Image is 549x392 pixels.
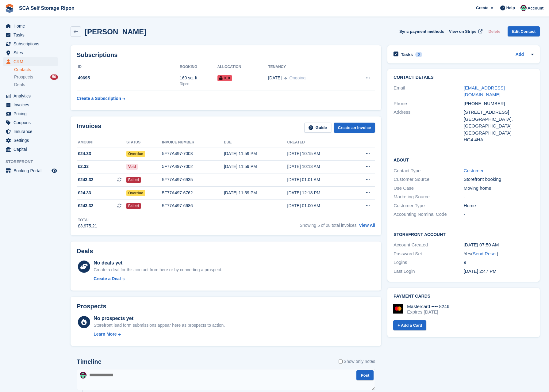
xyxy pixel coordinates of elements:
h2: Prospects [77,303,106,310]
div: [PHONE_NUMBER] [464,100,534,107]
div: No prospects yet [94,315,225,322]
div: Phone [394,100,463,107]
span: Create [476,5,488,11]
h2: Payment cards [394,294,534,299]
div: Storefront booking [464,176,534,183]
span: ( ) [471,251,498,256]
a: menu [3,118,58,127]
img: Sam Chapman [520,5,527,11]
div: Yes [464,250,534,257]
a: View on Stripe [447,26,484,36]
a: Contacts [14,67,58,73]
th: Booking [180,62,217,72]
a: menu [3,31,58,39]
div: Expires [DATE] [407,309,449,315]
span: Showing 5 of 28 total invoices [300,223,356,228]
h2: Subscriptions [77,51,375,59]
div: [GEOGRAPHIC_DATA] [464,130,534,137]
div: [DATE] 11:59 PM [224,190,287,196]
h2: About [394,157,534,163]
h2: Invoices [77,123,101,133]
a: menu [3,101,58,109]
a: menu [3,109,58,118]
a: Learn More [94,331,225,337]
a: menu [3,136,58,145]
div: 49695 [77,75,180,81]
div: 5F77A497-6686 [162,203,224,209]
th: Invoice number [162,138,224,147]
span: Analytics [13,92,50,100]
h2: [PERSON_NAME] [85,28,146,36]
div: [DATE] 11:59 PM [224,163,287,170]
div: £3,975.21 [78,223,97,229]
span: View on Stripe [449,29,476,35]
div: [DATE] 11:59 PM [224,150,287,157]
div: Ripon [180,81,217,87]
div: No deals yet [94,259,222,267]
div: Mastercard •••• 8246 [407,304,449,309]
div: [GEOGRAPHIC_DATA], [GEOGRAPHIC_DATA] [464,116,534,130]
div: Last Login [394,268,463,275]
th: Status [126,138,162,147]
a: Customer [464,168,484,173]
span: Void [126,164,138,170]
a: menu [3,22,58,30]
a: Preview store [51,167,58,174]
input: Show only notes [339,358,343,365]
span: Overdue [126,190,145,196]
a: menu [3,48,58,57]
button: Post [356,370,374,380]
span: Deals [14,82,25,88]
div: 50 [50,74,58,80]
div: Contact Type [394,167,463,174]
span: Prospects [14,74,33,80]
span: Capital [13,145,50,154]
div: Moving home [464,185,534,192]
div: [DATE] 10:13 AM [287,163,351,170]
time: 2025-07-05 13:47:38 UTC [464,268,497,274]
span: £24.33 [78,190,91,196]
a: Create a Subscription [77,93,125,104]
div: - [464,193,534,200]
span: Sites [13,48,50,57]
span: Failed [126,177,141,183]
h2: Storefront Account [394,231,534,237]
th: Amount [77,138,126,147]
div: Create a deal for this contact from here or by converting a prospect. [94,267,222,273]
div: 5F77A497-7003 [162,150,224,157]
div: Account Created [394,242,463,249]
span: Tasks [13,31,50,39]
div: Email [394,85,463,98]
a: Guide [304,123,331,133]
a: menu [3,145,58,154]
div: [STREET_ADDRESS] [464,109,534,116]
div: HG4 4HA [464,136,534,143]
span: Subscriptions [13,40,50,48]
a: [EMAIL_ADDRESS][DOMAIN_NAME] [464,85,505,97]
div: 5F77A497-6762 [162,190,224,196]
a: Send Reset [473,251,497,256]
div: 5F77A497-7002 [162,163,224,170]
div: [DATE] 07:50 AM [464,242,534,249]
a: + Add a Card [393,320,426,330]
a: menu [3,166,58,175]
span: CRM [13,57,50,66]
span: Account [528,5,543,11]
span: £24.33 [78,150,91,157]
div: Customer Type [394,202,463,209]
div: [DATE] 01:00 AM [287,203,351,209]
div: Storefront lead form submissions appear here as prospects to action. [94,322,225,329]
span: Ongoing [289,75,305,80]
th: Tenancy [268,62,348,72]
a: menu [3,57,58,66]
div: Logins [394,259,463,266]
label: Show only notes [339,358,375,365]
h2: Deals [77,248,93,255]
span: Failed [126,203,141,209]
div: Home [464,202,534,209]
a: View All [359,223,375,228]
div: Use Case [394,185,463,192]
div: Accounting Nominal Code [394,211,463,218]
span: [DATE] [268,75,282,81]
span: £243.32 [78,177,94,183]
